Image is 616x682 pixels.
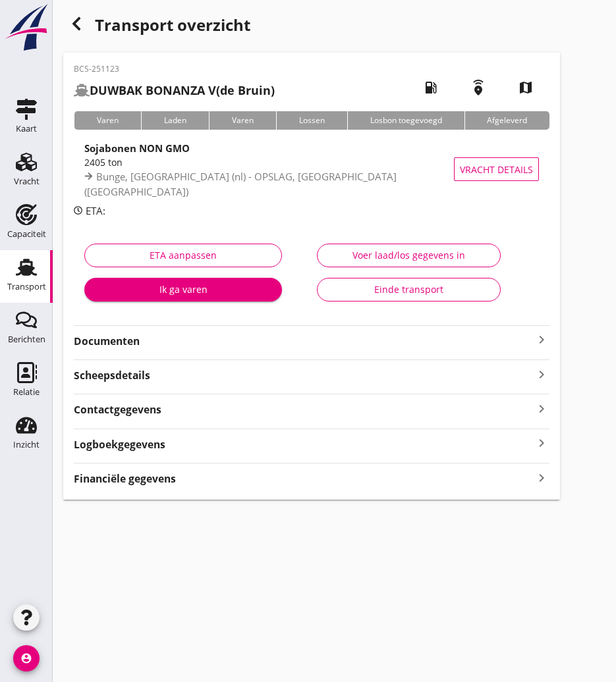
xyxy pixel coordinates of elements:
[86,204,105,217] span: ETA:
[317,278,500,302] button: Einde transport
[84,244,282,267] button: ETA aanpassen
[95,282,271,296] div: Ik ga varen
[74,82,275,99] h2: (de Bruin)
[464,111,550,130] div: Afgeleverd
[84,155,462,169] div: 2405 ton
[84,278,282,302] button: Ik ga varen
[141,111,209,130] div: Laden
[14,177,40,186] div: Vracht
[328,282,489,296] div: Einde transport
[209,111,276,130] div: Varen
[507,69,544,106] i: map
[13,440,40,449] div: Inzicht
[8,335,45,344] div: Berichten
[74,402,161,417] strong: Contactgegevens
[74,140,549,198] a: Sojabonen NON GMO2405 tonBunge, [GEOGRAPHIC_DATA] (nl) - OPSLAG, [GEOGRAPHIC_DATA] ([GEOGRAPHIC_D...
[412,69,449,106] i: local_gas_station
[16,124,37,133] div: Kaart
[74,111,141,130] div: Varen
[534,469,549,486] i: keyboard_arrow_right
[7,230,46,238] div: Capaciteit
[454,157,539,181] button: Vracht details
[317,244,500,267] button: Voer laad/los gegevens in
[13,645,40,671] i: account_circle
[3,3,50,52] img: logo-small.a267ee39.svg
[347,111,464,130] div: Losbon toegevoegd
[96,248,271,262] div: ETA aanpassen
[534,332,549,348] i: keyboard_arrow_right
[74,63,275,75] p: BCS-251123
[534,400,549,417] i: keyboard_arrow_right
[534,365,549,383] i: keyboard_arrow_right
[7,282,46,291] div: Transport
[13,388,40,396] div: Relatie
[90,82,216,98] strong: DUWBAK BONANZA V
[74,368,150,383] strong: Scheepsdetails
[84,142,190,155] strong: Sojabonen NON GMO
[84,170,397,198] span: Bunge, [GEOGRAPHIC_DATA] (nl) - OPSLAG, [GEOGRAPHIC_DATA] ([GEOGRAPHIC_DATA])
[460,163,533,176] span: Vracht details
[74,437,165,452] strong: Logboekgegevens
[63,11,560,42] div: Transport overzicht
[460,69,497,106] i: emergency_share
[74,334,534,349] strong: Documenten
[276,111,347,130] div: Lossen
[74,471,176,486] strong: Financiële gegevens
[328,248,489,262] div: Voer laad/los gegevens in
[534,434,549,452] i: keyboard_arrow_right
